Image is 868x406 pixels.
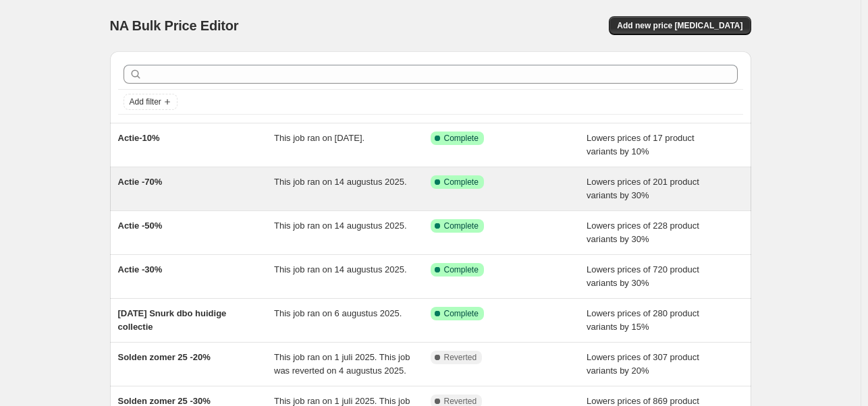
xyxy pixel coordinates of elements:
[444,133,479,144] span: Complete
[444,264,479,275] span: Complete
[274,133,364,143] span: This job ran on [DATE].
[118,133,160,143] span: Actie-10%
[124,94,178,110] button: Add filter
[444,177,479,187] span: Complete
[118,221,163,231] span: Actie -50%
[587,308,699,332] span: Lowers prices of 280 product variants by 15%
[118,396,211,406] span: Solden zomer 25 -30%
[587,221,699,244] span: Lowers prices of 228 product variants by 30%
[274,221,407,231] span: This job ran on 14 augustus 2025.
[587,264,699,288] span: Lowers prices of 720 product variants by 30%
[617,20,742,31] span: Add new price [MEDICAL_DATA]
[118,352,211,362] span: Solden zomer 25 -20%
[587,133,695,156] span: Lowers prices of 17 product variants by 10%
[587,352,699,376] span: Lowers prices of 307 product variants by 20%
[274,352,410,376] span: This job ran on 1 juli 2025. This job was reverted on 4 augustus 2025.
[274,308,402,318] span: This job ran on 6 augustus 2025.
[587,177,699,200] span: Lowers prices of 201 product variants by 30%
[130,96,161,107] span: Add filter
[118,308,227,332] span: [DATE] Snurk dbo huidige collectie
[118,264,163,274] span: Actie -30%
[609,16,751,35] button: Add new price [MEDICAL_DATA]
[444,308,479,319] span: Complete
[110,18,239,33] span: NA Bulk Price Editor
[444,352,477,363] span: Reverted
[274,264,407,274] span: This job ran on 14 augustus 2025.
[274,177,407,187] span: This job ran on 14 augustus 2025.
[118,177,163,187] span: Actie -70%
[444,221,479,231] span: Complete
